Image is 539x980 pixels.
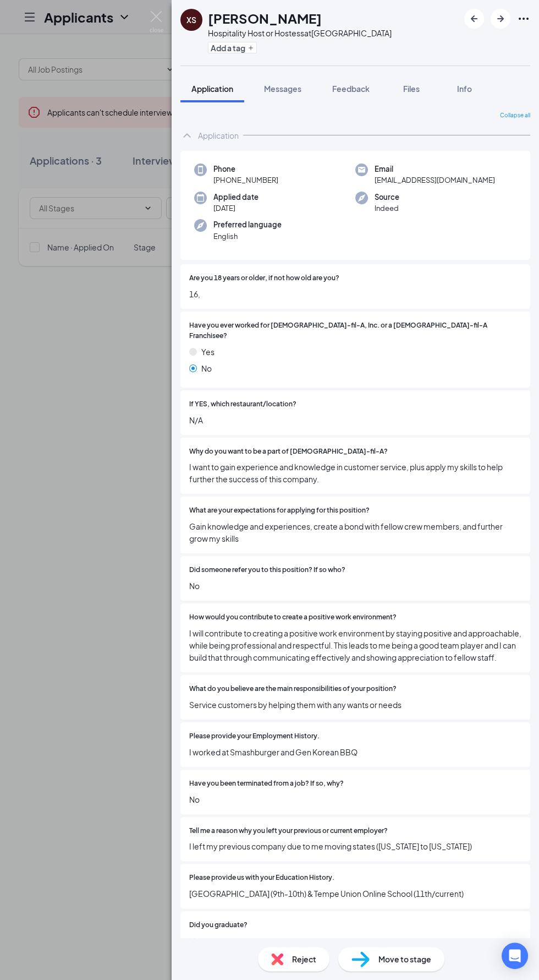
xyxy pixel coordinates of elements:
span: Have you ever worked for [DEMOGRAPHIC_DATA]-fil-A, Inc. or a [DEMOGRAPHIC_DATA]-fil-A Franchisee? [189,320,521,341]
span: Source [375,192,399,203]
span: Have you been terminated from a job? If so, why? [189,778,344,789]
span: If YES, which restaurant/location? [189,399,296,410]
span: Feedback [332,84,370,94]
span: Move to stage [378,953,431,965]
span: English [213,231,282,242]
span: Gain knowledge and experiences, create a bond with fellow crew members, and further grow my skills [189,520,521,545]
span: Did someone refer you to this position? If so who? [189,565,345,575]
div: Application [198,130,239,141]
span: Please provide us with your Education History. [189,873,334,883]
span: 16, [189,288,521,300]
span: [DATE] [213,203,258,214]
span: Tell me a reason why you left your previous or current employer? [189,826,388,836]
span: [GEOGRAPHIC_DATA] (9th-10th) & Tempe Union Online School (11th/current) [189,888,521,900]
span: Indeed [375,203,399,214]
span: I worked at Smashburger and Gen Korean BBQ [189,746,521,758]
button: PlusAdd a tag [208,42,257,53]
span: Preferred language [213,219,282,230]
button: ArrowRight [491,9,510,29]
span: Application [191,84,233,94]
svg: Ellipses [517,12,530,25]
span: I will contribute to creating a positive work environment by staying positive and approachable, w... [189,627,521,663]
span: Did you graduate? [189,920,248,930]
span: I left my previous company due to me moving states ([US_STATE] to [US_STATE]) [189,840,521,852]
span: [EMAIL_ADDRESS][DOMAIN_NAME] [375,175,495,186]
span: Yes [201,346,215,358]
span: No [201,362,212,374]
svg: ArrowRight [494,12,507,25]
svg: Plus [248,45,254,51]
span: Email [375,164,495,175]
span: No [189,580,521,592]
span: I want to gain experience and knowledge in customer service, plus apply my skills to help further... [189,461,521,485]
svg: ArrowLeftNew [468,12,481,25]
span: What are your expectations for applying for this position? [189,505,370,516]
span: No [189,793,521,805]
span: How would you contribute to create a positive work environment? [189,612,397,623]
span: Please provide your Employment History. [189,731,320,742]
div: Hospitality Host or Hostess at [GEOGRAPHIC_DATA] [208,28,392,39]
span: Why do you want to be a part of [DEMOGRAPHIC_DATA]-fil-A? [189,447,388,457]
span: Applied date [213,192,258,203]
span: Phone [213,164,278,175]
span: Reject [292,953,316,965]
span: Are you 18 years or older, if not how old are you? [189,273,339,284]
span: Service customers by helping them with any wants or needs [189,699,521,711]
span: Files [403,84,420,94]
div: XS [186,14,196,25]
span: Collapse all [500,111,530,120]
span: No [189,935,521,947]
button: ArrowLeftNew [464,9,484,29]
span: What do you believe are the main responsibilities of your position? [189,684,397,694]
span: [PHONE_NUMBER] [213,175,278,186]
h1: [PERSON_NAME] [208,9,322,28]
span: Info [457,84,472,94]
span: Messages [264,84,301,94]
span: N/A [189,414,521,426]
div: Open Intercom Messenger [502,943,528,969]
svg: ChevronUp [180,129,194,142]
